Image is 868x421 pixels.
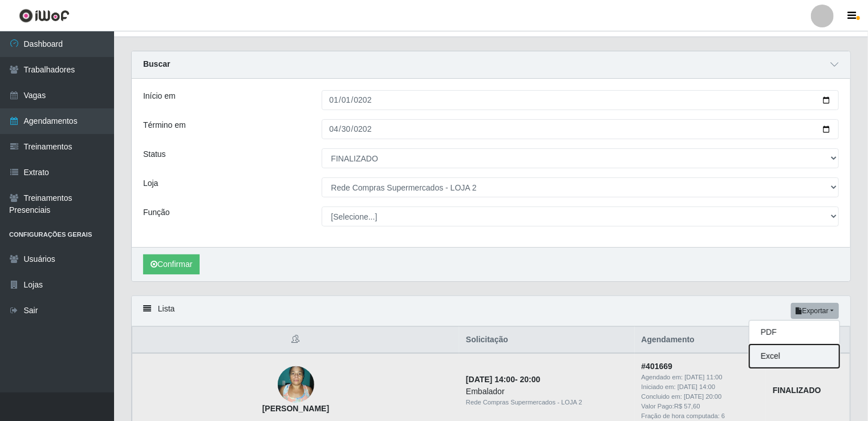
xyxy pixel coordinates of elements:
[143,90,176,102] label: Início em
[749,321,839,345] button: PDF
[642,392,759,402] div: Concluido em:
[466,386,628,398] div: Embalador
[642,382,759,392] div: Iniciado em:
[773,386,821,395] strong: FINALIZADO
[143,207,170,218] label: Função
[642,402,759,411] div: Valor Pago: R$ 57,60
[749,345,839,368] button: Excel
[642,362,673,371] strong: # 401669
[684,393,721,400] time: [DATE] 20:00
[322,119,839,139] input: 00/00/0000
[685,374,723,380] time: [DATE] 11:00
[466,398,628,407] div: Rede Compras Supermercados - LOJA 2
[520,375,541,384] time: 20:00
[459,327,635,354] th: Solicitação
[678,383,715,390] time: [DATE] 14:00
[466,375,540,384] strong: -
[322,90,839,110] input: 00/00/0000
[143,119,186,131] label: Término em
[635,327,766,354] th: Agendamento
[132,296,850,326] div: Lista
[143,177,158,189] label: Loja
[143,59,170,68] strong: Buscar
[143,148,166,160] label: Status
[143,254,200,274] button: Confirmar
[642,411,759,421] div: Fração de hora computada: 6
[278,361,314,409] img: JOSEFA CLEMENTINO DA COSTA
[466,375,515,384] time: [DATE] 14:00
[262,404,329,413] strong: [PERSON_NAME]
[791,303,839,319] button: Exportar
[642,373,759,382] div: Agendado em:
[19,9,70,23] img: CoreUI Logo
